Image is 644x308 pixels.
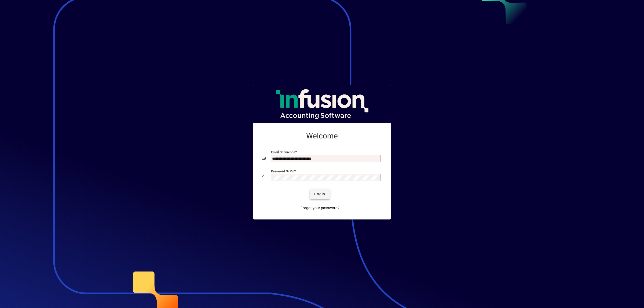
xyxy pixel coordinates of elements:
[262,131,382,141] h2: Welcome
[314,191,325,197] span: Login
[301,205,339,211] span: Forgot your password?
[271,169,294,173] mat-label: Password or Pin
[310,189,330,199] button: Login
[271,150,295,154] mat-label: Email or Barcode
[298,203,342,213] a: Forgot your password?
